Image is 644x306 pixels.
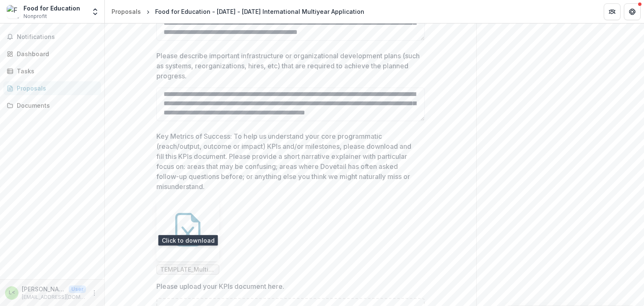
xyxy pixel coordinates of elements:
p: [PERSON_NAME] <[PERSON_NAME][EMAIL_ADDRESS][DOMAIN_NAME]> [22,285,65,293]
div: Food for Education [23,4,80,13]
img: Food for Education [7,5,20,18]
div: Documents [17,101,94,110]
p: Please describe important infrastructure or organizational development plans (such as systems, re... [156,51,420,81]
div: Proposals [112,7,141,16]
p: [EMAIL_ADDRESS][DOMAIN_NAME] [22,293,86,301]
button: More [89,288,99,298]
div: Food for Education - [DATE] - [DATE] International Multiyear Application [155,7,364,16]
div: Tasks [17,67,94,75]
a: Documents [3,99,101,112]
p: Please upload your KPIs document here. [156,281,284,291]
div: Liviya David <liviya@food4education.org> [9,290,15,296]
div: TEMPLATE_Multiyear_KPIs.xlsx [156,198,219,275]
a: Tasks [3,64,101,78]
a: Dashboard [3,47,101,61]
div: Proposals [17,84,94,93]
a: Proposals [3,81,101,95]
p: Key Metrics of Success: To help us understand your core programmatic (reach/output, outcome or im... [156,131,420,192]
button: Open entity switcher [89,3,101,20]
p: User [69,285,86,293]
nav: breadcrumb [108,5,368,18]
button: Get Help [624,3,641,20]
button: Notifications [3,30,101,44]
span: Notifications [17,34,98,41]
a: Proposals [108,5,144,18]
div: Dashboard [17,49,94,58]
button: Partners [604,3,621,20]
span: Nonprofit [23,13,47,20]
span: TEMPLATE_Multiyear_KPIs.xlsx [160,266,216,273]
